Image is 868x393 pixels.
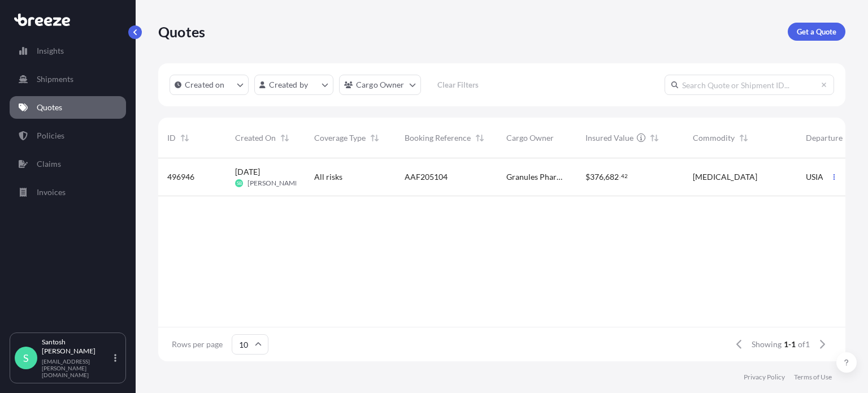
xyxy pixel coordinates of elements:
span: Cargo Owner [506,132,554,144]
button: Sort [368,131,381,145]
a: Quotes [10,96,126,119]
button: Sort [648,131,661,145]
p: Claims [37,158,61,170]
p: Policies [37,130,64,141]
span: Granules Pharmaceuticals, Inc [506,171,567,183]
input: Search Quote or Shipment ID... [665,75,834,95]
p: [EMAIL_ADDRESS][PERSON_NAME][DOMAIN_NAME] [42,358,112,378]
button: Sort [737,131,750,145]
button: Clear Filters [427,76,490,94]
button: Sort [845,131,858,145]
span: , [604,173,605,181]
a: Insights [10,40,126,62]
span: Departure [806,132,843,144]
a: Claims [10,153,126,175]
p: Get a Quote [797,26,836,37]
span: Commodity [693,132,735,144]
span: . [619,174,620,178]
p: Cargo Owner [356,79,405,90]
span: Booking Reference [405,132,471,144]
span: Showing [752,339,782,350]
span: Created On [235,132,276,144]
p: Santosh [PERSON_NAME] [42,338,112,356]
span: [MEDICAL_DATA] [693,171,757,183]
a: Get a Quote [788,23,845,41]
a: Policies [10,124,126,147]
p: Quotes [37,102,62,113]
p: Shipments [37,74,73,85]
span: S [23,352,29,364]
span: $ [585,173,590,181]
span: 682 [605,173,619,181]
span: Coverage Type [314,132,366,144]
span: 42 [621,174,628,178]
p: Quotes [158,23,205,41]
span: SB [237,178,242,189]
span: All risks [314,171,342,183]
a: Shipments [10,68,126,90]
span: of 1 [798,339,810,350]
span: AAF205104 [405,171,448,183]
button: Sort [278,131,292,145]
button: cargoOwner Filter options [339,75,421,95]
button: createdBy Filter options [254,75,333,95]
a: Terms of Use [794,373,832,382]
a: Invoices [10,181,126,204]
span: Rows per page [172,339,223,350]
span: [DATE] [235,166,260,178]
button: Sort [473,131,487,145]
p: Created by [269,79,309,90]
button: Sort [178,131,192,145]
p: Created on [185,79,225,90]
span: 496946 [167,171,194,183]
span: 376 [590,173,604,181]
span: 1-1 [784,339,796,350]
p: Insights [37,45,64,57]
span: USIAD [806,171,830,183]
p: Invoices [37,187,66,198]
a: Privacy Policy [744,373,785,382]
p: Clear Filters [437,79,479,90]
span: Insured Value [585,132,633,144]
span: ID [167,132,176,144]
span: [PERSON_NAME] [248,179,301,188]
button: createdOn Filter options [170,75,249,95]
